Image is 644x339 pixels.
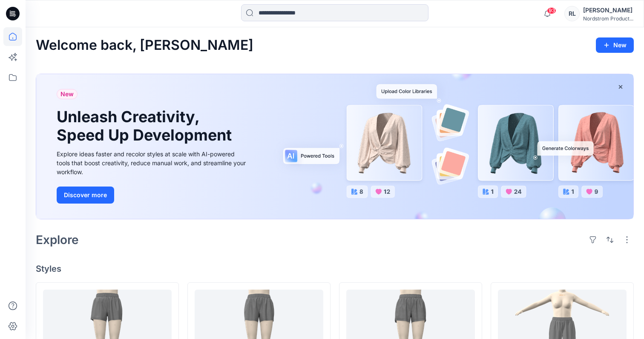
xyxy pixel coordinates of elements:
div: Explore ideas faster and recolor styles at scale with AI-powered tools that boost creativity, red... [57,149,248,176]
h4: Styles [36,264,634,274]
span: 93 [547,7,556,14]
button: Discover more [57,187,114,204]
div: RL [564,6,580,21]
span: New [60,89,74,99]
h2: Explore [36,233,79,247]
h2: Welcome back, [PERSON_NAME] [36,37,253,53]
button: New [596,37,634,53]
div: [PERSON_NAME] [583,5,633,15]
div: Nordstrom Product... [583,15,633,22]
a: Discover more [57,187,248,204]
h1: Unleash Creativity, Speed Up Development [57,108,236,144]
